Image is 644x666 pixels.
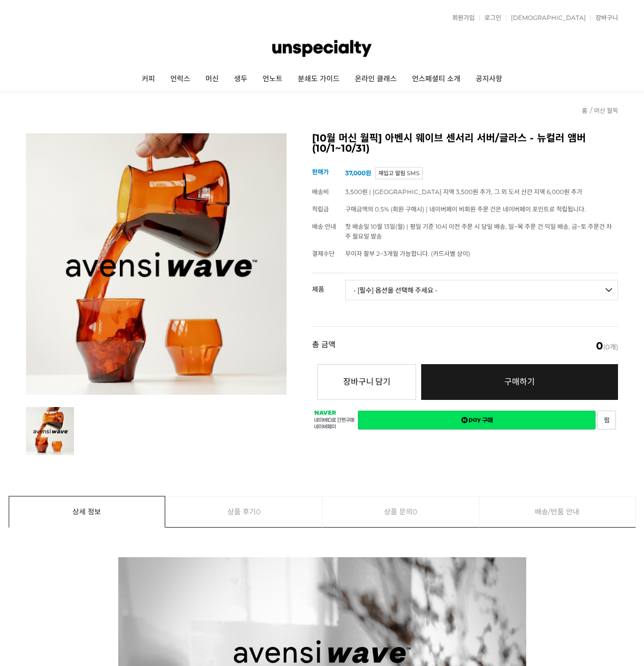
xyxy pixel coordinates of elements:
[312,250,334,257] span: 결제수단
[226,66,255,92] a: 생두
[594,107,618,114] a: 머신 월픽
[506,15,586,21] a: [DEMOGRAPHIC_DATA]
[9,496,165,527] a: 상세 정보
[256,496,261,527] span: 0
[597,411,616,430] a: 새창
[198,66,226,92] a: 머신
[345,169,371,177] strong: 37,000원
[345,205,586,213] span: 구매금액의 0.5% (회원 구매시) | 네이버페이 비회원 주문 건은 네이버페이 포인트로 적립됩니다.
[596,340,603,352] em: 0
[447,15,475,21] a: 회원가입
[26,133,287,395] img: [10월 머신 월픽] 아벤시 웨이브 센서리 서버/글라스 - 뉴컬러 앰버 (10/1~10/31)
[290,66,347,92] a: 분쇄도 가이드
[134,66,163,92] a: 커피
[312,205,329,213] span: 적립금
[312,133,618,153] h2: [10월 머신 월픽] 아벤시 웨이브 센서리 서버/글라스 - 뉴컬러 앰버 (10/1~10/31)
[596,341,618,351] span: (0개)
[468,66,510,92] a: 공지사항
[504,377,535,387] span: 구매하기
[312,223,336,230] span: 배송 안내
[312,168,329,176] span: 판매가
[312,273,345,297] th: 제품
[255,66,290,92] a: 언노트
[479,496,635,527] a: 배송/반품 안내
[272,33,371,64] img: 언스페셜티 몰
[413,496,417,527] span: 0
[347,66,404,92] a: 온라인 클래스
[421,364,618,400] a: 구매하기
[166,496,322,527] a: 상품 후기0
[345,188,582,196] span: 3,500원 | [GEOGRAPHIC_DATA] 지역 3,500원 추가, 그 외 도서 산간 지역 6,000원 추가
[404,66,468,92] a: 언스페셜티 소개
[317,364,416,400] button: 장바구니 담기
[479,15,501,21] a: 로그인
[312,188,329,196] span: 배송비
[323,496,479,527] a: 상품 문의0
[312,341,336,351] strong: 총 금액
[582,107,587,114] a: 홈
[345,250,470,257] span: 무이자 할부 2~3개월 가능합니다. (카드사별 상이)
[358,411,596,430] a: 새창
[345,223,612,240] span: 첫 배송일 10월 13일(월) | 평일 기준 10시 이전 주문 시 당일 배송, 일~목 주문 건 익일 배송, 금~토 주문건 차주 월요일 발송
[163,66,198,92] a: 언럭스
[590,15,618,21] a: 장바구니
